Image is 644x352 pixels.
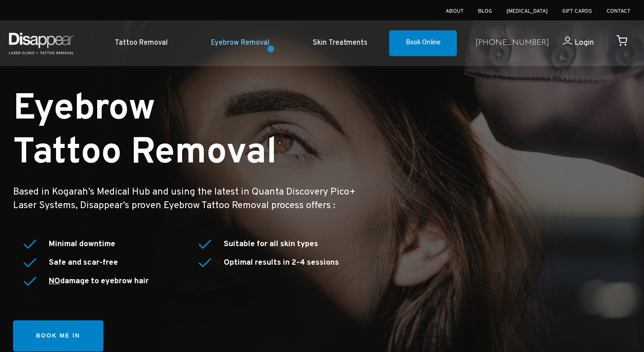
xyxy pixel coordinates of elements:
[475,37,549,50] a: [PHONE_NUMBER]
[446,8,464,15] a: About
[189,29,291,57] a: Eyebrow Removal
[49,239,115,249] strong: Minimal downtime
[291,29,389,57] a: Skin Treatments
[7,27,75,59] img: Disappear - Laser Clinic and Tattoo Removal Services in Sydney, Australia
[507,8,548,15] a: [MEDICAL_DATA]
[562,8,592,15] a: Gift Cards
[549,37,594,50] a: Login
[389,30,457,57] a: Book Online
[13,86,277,176] small: Eyebrow Tattoo Removal
[49,257,118,268] strong: Safe and scar-free
[13,186,356,212] big: Based in Kogarah’s Medical Hub and using the latest in Quanta Discovery Pico+ Laser Systems, Disa...
[49,276,149,286] strong: damage to eyebrow hair
[49,276,60,286] u: NO
[478,8,492,15] a: Blog
[224,239,318,249] strong: Suitable for all skin types
[93,29,189,57] a: Tattoo Removal
[13,320,103,352] a: Book me in
[606,8,630,15] a: Contact
[224,257,339,268] strong: Optimal results in 2-4 sessions
[574,38,594,48] span: Login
